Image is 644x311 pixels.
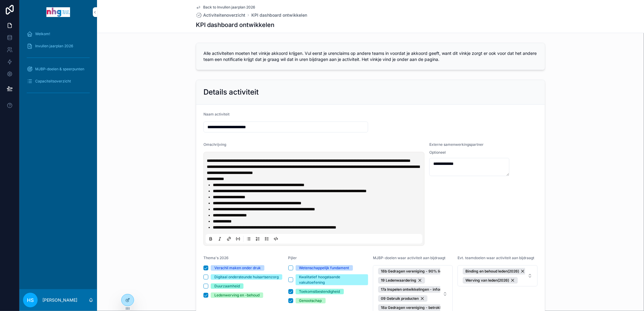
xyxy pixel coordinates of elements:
[381,296,419,301] span: 09 Gebruik producten
[196,21,274,29] h1: KPI dashboard ontwikkelen
[214,265,261,271] div: Verschil maken onder druk
[214,283,240,289] div: Duurzaamheid
[381,305,453,310] span: 18a Gedragen vereniging - betrokkenheid
[46,7,70,17] img: App logo
[465,269,519,274] span: Binding en behoud leden(2026)
[288,256,297,260] span: Pijler
[378,268,451,275] button: Unselect 31
[42,297,77,303] p: [PERSON_NAME]
[203,142,226,147] span: Omschrijving
[203,51,537,62] span: Alle activiteiten moeten het vinkje akkoord krijgen. Vul eerst je urenclaims op andere teams in v...
[463,268,528,275] button: Unselect 256
[429,142,484,147] span: Externe samenwerkingspartner
[251,12,307,18] a: KPI dashboard ontwikkelen
[381,278,416,283] span: 19 Ledenwaardering
[214,274,279,280] div: Digitaal ondersteunde huisartsenzorg
[203,256,229,260] span: Thema's 2026
[378,286,461,293] button: Unselect 27
[203,87,259,97] h2: Details activiteit
[196,12,245,18] a: Activiteitenoverzicht
[465,278,509,283] span: Werving van leden(2026)
[458,256,534,260] span: Evt. teamdoelen waar activiteit aan bijdraagt
[27,296,34,304] span: HS
[381,269,442,274] span: 18b Gedragen vereniging - 90% lid
[35,32,50,36] span: Welkom!
[23,28,93,39] a: Welkom!
[23,64,93,75] a: MJBP-doelen & speerpunten
[299,289,340,294] div: Toekomstbestendigheid
[429,150,446,155] span: Optioneel
[35,44,73,48] span: Invullen jaarplan 2026
[463,277,518,284] button: Unselect 254
[35,67,84,72] span: MJBP-doelen & speerpunten
[299,274,365,285] div: Kwalitatief hoogstaande vakuitoefening
[35,79,71,84] span: Capaciteitsoverzicht
[299,265,349,271] div: Wetenschappelijk fundament
[19,24,97,105] div: scrollable content
[378,295,428,302] button: Unselect 26
[203,5,255,10] span: Back to Invullen jaarplan 2026
[373,256,445,260] span: MJBP-doelen waar activiteit aan bijdraagt
[381,287,452,292] span: 17a Inspelen ontwikkelingen - informeren
[458,265,538,286] button: Select Button
[299,298,322,303] div: Genootschap
[203,112,230,116] span: Naam activiteit
[23,41,93,52] a: Invullen jaarplan 2026
[23,76,93,87] a: Capaciteitsoverzicht
[378,277,425,284] button: Unselect 28
[203,12,245,18] span: Activiteitenoverzicht
[196,5,255,10] a: Back to Invullen jaarplan 2026
[214,293,260,298] div: Ledenwerving en -behoud
[378,304,462,311] button: Unselect 17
